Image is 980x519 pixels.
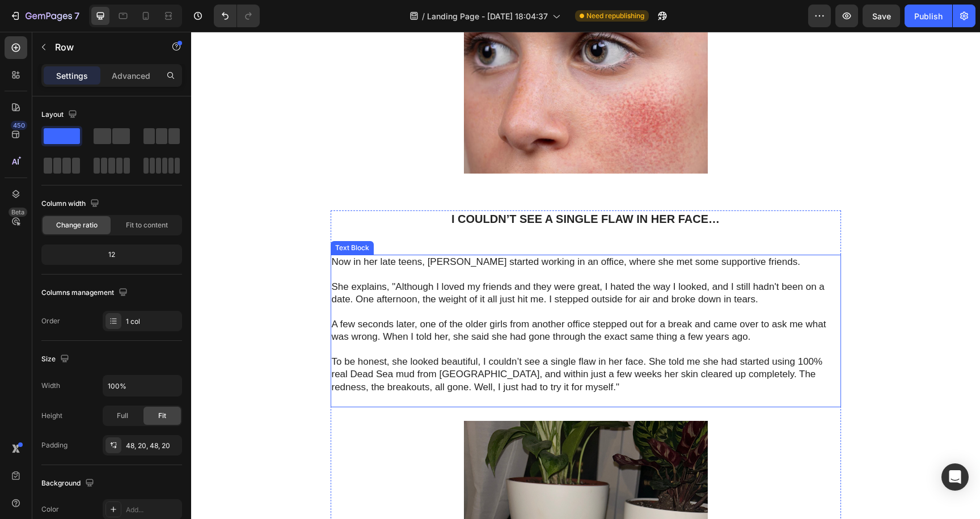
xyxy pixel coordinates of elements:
[41,440,67,450] div: Padding
[586,11,644,21] span: Need republishing
[41,196,102,212] div: Column width
[9,208,27,217] div: Beta
[11,121,27,130] div: 450
[140,179,650,196] h1: I Couldn’t See a Single Flaw in Her Face…
[872,11,891,21] span: Save
[56,220,98,230] span: Change ratio
[41,504,59,514] div: Color
[117,411,128,421] span: Full
[141,286,649,324] p: A few seconds later, one of the older girls from another office stepped out for a break and came ...
[863,5,900,27] button: Save
[41,476,96,491] div: Background
[5,5,85,27] button: 7
[427,10,548,22] span: Landing Page - [DATE] 18:04:37
[141,224,649,286] p: Now in her late teens, [PERSON_NAME] started working in an office, where she met some supportive ...
[126,505,179,515] div: Add...
[126,220,168,230] span: Fit to content
[41,352,71,367] div: Size
[158,411,166,421] span: Fit
[126,317,179,327] div: 1 col
[55,40,151,54] p: Row
[191,32,980,519] iframe: Design area
[141,324,649,361] p: To be honest, she looked beautiful, I couldn’t see a single flaw in her face. She told me she had...
[941,463,969,491] div: Open Intercom Messenger
[905,5,952,27] button: Publish
[422,10,425,22] span: /
[41,316,60,326] div: Order
[103,375,181,396] input: Auto
[112,70,150,82] p: Advanced
[41,107,79,123] div: Layout
[914,10,943,22] div: Publish
[74,9,79,23] p: 7
[126,441,179,451] div: 48, 20, 48, 20
[142,211,180,221] div: Text Block
[214,5,260,27] div: Undo/Redo
[41,381,60,391] div: Width
[56,70,88,82] p: Settings
[44,247,180,263] div: 12
[41,411,62,421] div: Height
[41,285,130,301] div: Columns management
